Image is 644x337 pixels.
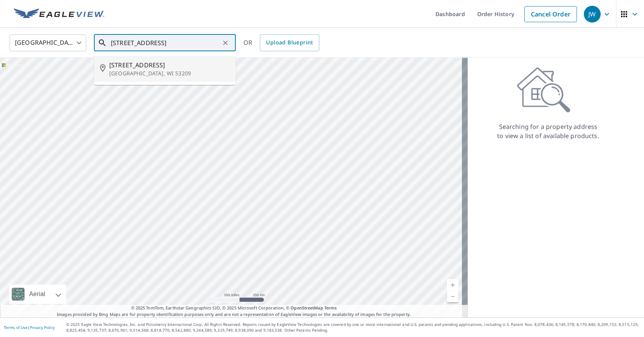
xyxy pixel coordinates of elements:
[10,32,86,54] div: [GEOGRAPHIC_DATA]
[584,6,601,23] div: JW
[260,34,319,51] a: Upload Blueprint
[497,122,600,140] p: Searching for a property address to view a list of available products.
[243,34,319,51] div: OR
[220,37,231,48] button: Clear
[30,325,55,330] a: Privacy Policy
[66,322,640,333] p: © 2025 Eagle View Technologies, Inc. and Pictometry International Corp. All Rights Reserved. Repo...
[9,285,66,304] div: Aerial
[27,285,48,304] div: Aerial
[111,32,220,54] input: Search by address or latitude-longitude
[524,6,577,22] a: Cancel Order
[109,60,230,70] span: [STREET_ADDRESS]
[266,38,313,47] span: Upload Blueprint
[447,291,458,302] a: Current Level 5, Zoom Out
[4,325,55,330] p: |
[14,8,104,20] img: EV Logo
[109,70,230,77] p: [GEOGRAPHIC_DATA], WI 53209
[447,279,458,291] a: Current Level 5, Zoom In
[324,305,337,311] a: Terms
[291,305,323,311] a: OpenStreetMap
[131,305,337,311] span: © 2025 TomTom, Earthstar Geographics SIO, © 2025 Microsoft Corporation, ©
[4,325,28,330] a: Terms of Use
